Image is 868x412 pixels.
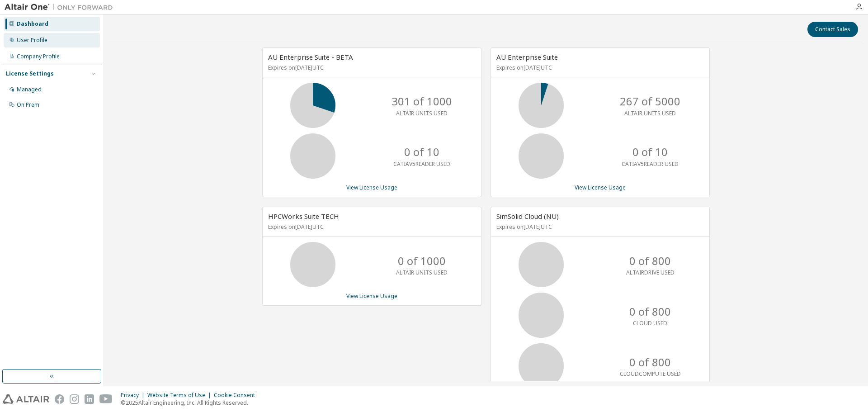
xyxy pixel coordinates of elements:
[268,223,473,231] p: Expires on [DATE] UTC
[268,64,473,71] p: Expires on [DATE] UTC
[629,253,671,269] p: 0 of 800
[17,20,48,28] div: Dashboard
[633,319,667,327] p: CLOUD USED
[622,160,679,168] p: CATIAV5READER USED
[626,269,675,276] p: ALTAIRDRIVE USED
[398,253,446,269] p: 0 of 1000
[214,392,260,399] div: Cookie Consent
[55,394,64,404] img: facebook.svg
[5,3,118,12] img: Altair One
[99,394,113,404] img: youtube.svg
[496,212,559,221] span: SimSolid Cloud (NU)
[3,394,49,404] img: altair_logo.svg
[629,355,671,370] p: 0 of 800
[575,184,626,191] a: View License Usage
[392,94,452,109] p: 301 of 1000
[496,64,702,71] p: Expires on [DATE] UTC
[496,52,558,62] span: AU Enterprise Suite
[632,144,668,160] p: 0 of 10
[268,212,339,221] span: HPCWorks Suite TECH
[396,269,448,276] p: ALTAIR UNITS USED
[624,109,676,117] p: ALTAIR UNITS USED
[620,370,681,378] p: CLOUDCOMPUTE USED
[121,399,260,407] p: © 2025 Altair Engineering, Inc. All Rights Reserved.
[17,101,39,109] div: On Prem
[496,223,702,231] p: Expires on [DATE] UTC
[70,394,79,404] img: instagram.svg
[346,292,397,300] a: View License Usage
[404,144,439,160] p: 0 of 10
[121,392,147,399] div: Privacy
[6,70,54,77] div: License Settings
[620,94,680,109] p: 267 of 5000
[629,304,671,319] p: 0 of 800
[85,394,94,404] img: linkedin.svg
[807,22,858,37] button: Contact Sales
[346,184,397,191] a: View License Usage
[17,53,60,60] div: Company Profile
[393,160,450,168] p: CATIAV5READER USED
[17,37,47,44] div: User Profile
[17,86,42,93] div: Managed
[268,52,353,62] span: AU Enterprise Suite - BETA
[396,109,448,117] p: ALTAIR UNITS USED
[147,392,214,399] div: Website Terms of Use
